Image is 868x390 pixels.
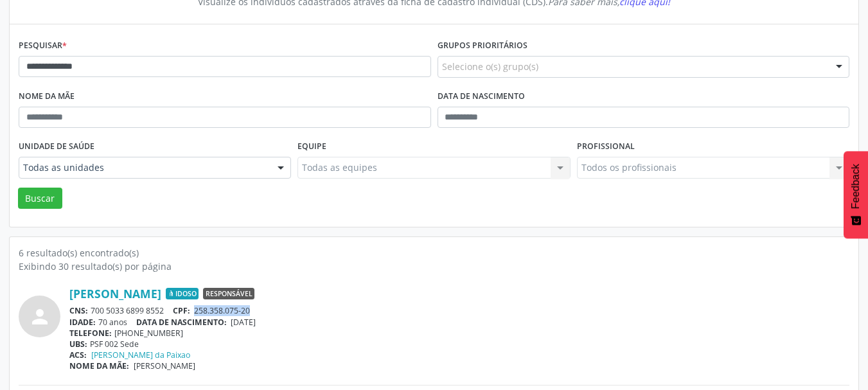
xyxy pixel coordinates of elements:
[173,305,190,316] span: CPF:
[69,360,129,371] span: NOME DA MÃE:
[19,260,849,273] div: Exibindo 30 resultado(s) por página
[194,305,250,316] span: 258.358.075-20
[23,161,265,174] span: Todas as unidades
[69,328,849,339] div: [PHONE_NUMBER]
[850,164,862,209] span: Feedback
[166,288,199,299] span: Idoso
[69,339,87,350] span: UBS:
[136,317,227,328] span: DATA DE NASCIMENTO:
[231,317,256,328] span: [DATE]
[297,137,326,157] label: Equipe
[844,151,868,238] button: Feedback - Mostrar pesquisa
[19,36,67,56] label: Pesquisar
[28,305,51,328] i: person
[18,188,62,209] button: Buscar
[438,87,525,107] label: Data de nascimento
[203,288,254,299] span: Responsável
[69,317,96,328] span: IDADE:
[69,317,849,328] div: 70 anos
[69,305,849,316] div: 700 5033 6899 8552
[577,137,635,157] label: Profissional
[19,137,94,157] label: Unidade de saúde
[19,87,75,107] label: Nome da mãe
[69,350,87,360] span: ACS:
[442,60,538,73] span: Selecione o(s) grupo(s)
[19,246,849,260] div: 6 resultado(s) encontrado(s)
[438,36,527,56] label: Grupos prioritários
[134,360,195,371] span: [PERSON_NAME]
[91,350,190,360] a: [PERSON_NAME] da Paixao
[69,305,88,316] span: CNS:
[69,339,849,350] div: PSF 002 Sede
[69,287,161,301] a: [PERSON_NAME]
[69,328,112,339] span: TELEFONE:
